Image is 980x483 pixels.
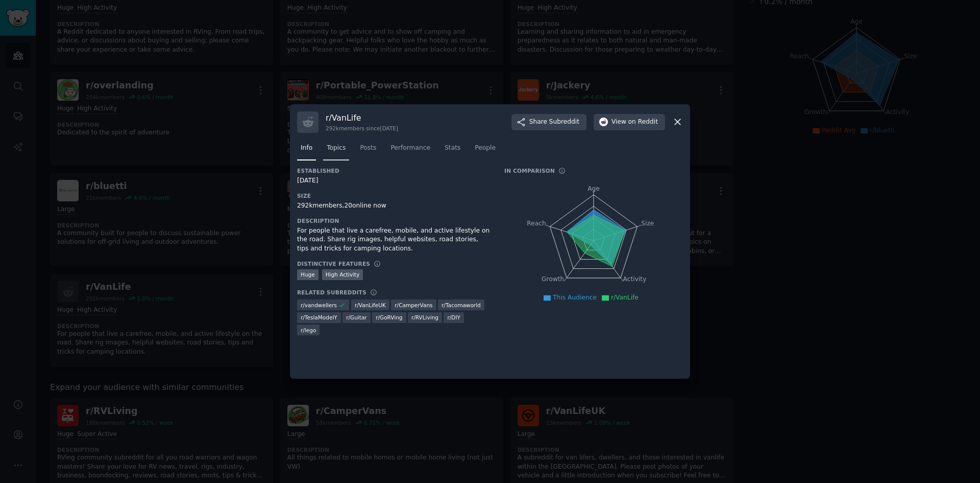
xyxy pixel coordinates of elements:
a: Performance [387,140,434,161]
div: [DATE] [297,176,490,186]
span: Share [529,118,579,127]
a: Posts [356,140,380,161]
span: People [475,144,496,153]
span: Topics [327,144,346,153]
div: Huge [297,269,318,280]
span: Info [301,144,312,153]
tspan: Age [587,185,600,192]
a: Info [297,140,316,161]
a: Topics [323,140,349,161]
span: r/ vandwellers [301,302,337,309]
h3: Description [297,217,490,224]
h3: r/ VanLife [326,112,398,123]
span: Stats [445,144,460,153]
span: r/ Tacomaworld [442,302,481,309]
tspan: Growth [542,275,564,283]
span: View [611,118,658,127]
div: 292k members, 20 online now [297,201,490,211]
span: on Reddit [628,118,658,127]
span: r/ VanLifeUK [355,302,386,309]
h3: Related Subreddits [297,289,366,296]
a: Stats [441,140,464,161]
h3: Distinctive Features [297,260,370,267]
span: Posts [360,144,376,153]
span: r/ DIY [447,314,460,321]
div: For people that live a carefree, mobile, and active lifestyle on the road. Share rig images, help... [297,226,490,254]
span: r/ Guitar [346,314,366,321]
span: Subreddit [549,118,579,127]
span: r/VanLife [611,294,639,301]
h3: Established [297,167,490,174]
span: This Audience [553,294,597,301]
button: ShareSubreddit [511,114,586,130]
tspan: Activity [623,275,647,283]
span: r/ RVLiving [411,314,438,321]
tspan: Reach [527,219,546,226]
span: Performance [390,144,430,153]
span: r/ CamperVans [395,302,432,309]
span: r/ lego [301,327,316,334]
h3: Size [297,192,490,199]
h3: In Comparison [504,167,555,174]
span: r/ GoRVing [376,314,402,321]
tspan: Size [641,219,654,226]
div: High Activity [322,269,363,280]
button: Viewon Reddit [594,114,665,130]
a: People [471,140,499,161]
span: r/ TeslaModelY [301,314,337,321]
div: 292k members since [DATE] [326,125,398,132]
